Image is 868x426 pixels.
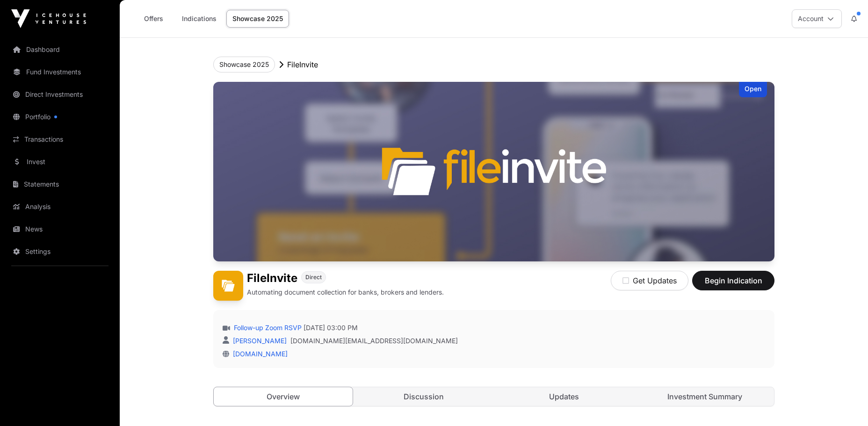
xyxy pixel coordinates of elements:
[213,82,774,261] img: FileInvite
[692,280,774,289] a: Begin Indication
[7,152,112,172] a: Invest
[7,107,112,127] a: Portfolio
[7,84,112,105] a: Direct Investments
[231,337,287,345] a: [PERSON_NAME]
[636,387,774,406] a: Investment Summary
[792,9,842,28] button: Account
[7,174,112,195] a: Statements
[176,10,223,28] a: Indications
[354,387,493,406] a: Discussion
[7,129,112,150] a: Transactions
[611,271,688,290] button: Get Updates
[821,381,868,426] iframe: Chat Widget
[135,10,172,28] a: Offers
[304,323,358,332] span: [DATE] 03:00 PM
[704,275,763,286] span: Begin Indication
[305,274,322,281] span: Direct
[247,288,444,297] p: Automating document collection for banks, brokers and lenders.
[7,196,112,217] a: Analysis
[7,39,112,60] a: Dashboard
[226,10,289,28] a: Showcase 2025
[7,62,112,82] a: Fund Investments
[11,9,86,28] img: Icehouse Ventures Logo
[7,241,112,262] a: Settings
[692,271,774,290] button: Begin Indication
[290,336,458,346] a: [DOMAIN_NAME][EMAIL_ADDRESS][DOMAIN_NAME]
[739,82,767,97] div: Open
[7,219,112,239] a: News
[213,387,353,406] a: Overview
[247,271,297,286] h1: FileInvite
[214,387,774,406] nav: Tabs
[213,271,243,301] img: FileInvite
[213,57,275,72] button: Showcase 2025
[229,350,288,358] a: [DOMAIN_NAME]
[232,323,302,332] a: Follow-up Zoom RSVP
[495,387,634,406] a: Updates
[287,59,318,70] p: FileInvite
